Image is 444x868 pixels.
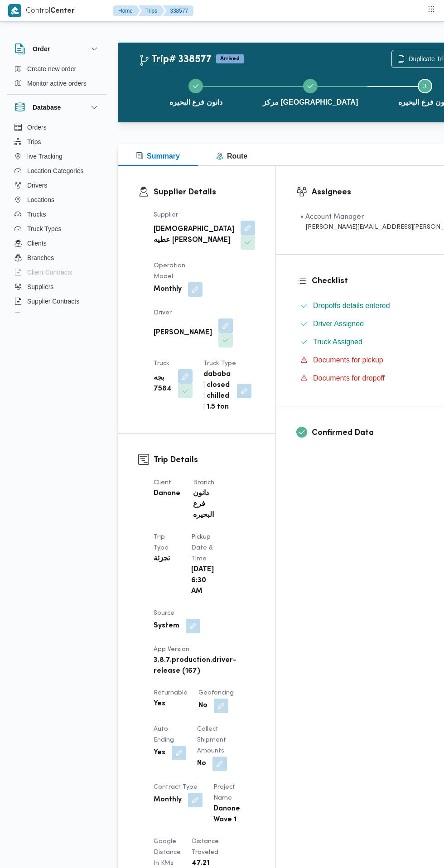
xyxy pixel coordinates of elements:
div: Database [7,120,107,316]
button: Clients [11,236,103,251]
span: Documents for pickup [313,356,383,364]
span: دانون فرع البحيره [169,97,222,108]
b: Danone Wave 1 [213,804,240,825]
b: [DEMOGRAPHIC_DATA] عطيه [PERSON_NAME] [154,224,234,246]
button: Trips [138,5,164,16]
button: دانون فرع البحيره [139,68,253,115]
span: Client [154,480,171,486]
b: Yes [154,699,165,709]
b: Monthly [154,284,182,295]
b: Danone [154,488,180,499]
span: Documents for dropoff [313,373,385,384]
span: Arrived [216,54,244,63]
b: No [198,700,208,711]
span: Pickup date & time [191,534,213,562]
button: Supplier Contracts [11,294,103,309]
button: Location Categories [11,164,103,178]
h2: Trip# 338577 [139,54,212,66]
span: Auto Ending [154,726,174,743]
button: Orders [11,120,103,135]
span: Client Contracts [27,267,72,278]
b: No [197,758,206,769]
span: Google distance in KMs [154,839,181,866]
b: [PERSON_NAME] [154,328,212,338]
b: System [154,621,179,632]
button: Database [14,102,100,113]
span: Distance Traveled [192,839,219,855]
span: Driver Assigned [313,318,364,329]
button: live Tracking [11,149,103,164]
span: live Tracking [27,151,63,162]
span: Operation Model [154,263,185,280]
div: Order [7,62,107,94]
span: Geofencing [198,690,234,696]
button: Branches [11,251,103,265]
span: Source [154,610,174,616]
b: بجه 7584 [154,373,172,395]
span: Supplier Contracts [27,296,79,307]
b: Monthly [154,795,182,805]
h3: Database [33,102,61,113]
span: Summary [136,152,180,160]
svg: Step 1 is complete [192,82,199,90]
b: تجزئة [154,554,170,564]
span: Branches [27,252,54,263]
span: Dropoffs details entered [313,300,390,311]
b: [DATE] 6:30 AM [191,564,216,597]
button: 338577 [163,5,193,16]
button: Order [14,43,100,54]
button: Client Contracts [11,265,103,280]
button: Drivers [11,178,103,193]
b: Center [50,8,75,14]
span: Monitor active orders [27,78,87,89]
span: Trucks [27,209,46,220]
span: Project Name [213,784,235,801]
span: Driver Assigned [313,320,364,328]
b: dababa | closed | chilled | 1.5 ton [203,369,231,413]
button: Devices [11,309,103,323]
button: Home [113,5,140,16]
span: Documents for pickup [313,355,383,366]
span: Clients [27,238,47,249]
span: Drivers [27,180,47,191]
span: Dropoffs details entered [313,302,390,309]
span: Contract Type [154,784,198,790]
h3: Order [33,43,50,54]
b: دانون فرع البحيره [193,488,218,521]
span: Truck [154,361,169,366]
span: Truck Assigned [313,337,362,347]
button: Suppliers [11,280,103,294]
button: Monitor active orders [11,76,103,91]
span: Location Categories [27,165,84,176]
b: 3.8.7.production.driver-release (167) [154,655,236,677]
h3: Supplier Details [154,186,255,198]
span: Truck Types [27,223,61,234]
span: Trips [27,136,41,147]
span: 3 [423,82,427,90]
span: Create new order [27,63,76,74]
span: Branch [193,480,214,486]
h3: Trip Details [154,454,255,466]
button: Truck Types [11,222,103,236]
span: Supplier [154,212,178,218]
span: Suppliers [27,281,53,292]
span: Orders [27,122,47,133]
span: Devices [27,310,50,321]
span: Truck Assigned [313,338,362,346]
img: X8yXhbKr1z7QwAAAABJRU5ErkJggg== [8,4,21,17]
button: Locations [11,193,103,207]
button: Trips [11,135,103,149]
span: Returnable [154,690,188,696]
button: Create new order [11,62,103,76]
span: Trip Type [154,534,169,551]
span: App Version [154,646,189,652]
button: مركز [GEOGRAPHIC_DATA] [253,68,368,115]
b: Yes [154,747,165,758]
span: مركز [GEOGRAPHIC_DATA] [263,97,358,108]
button: Trucks [11,207,103,222]
span: Truck Type [203,361,236,366]
b: Arrived [220,56,240,62]
span: Locations [27,194,54,205]
span: Route [216,152,247,160]
svg: Step 2 is complete [307,82,314,90]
